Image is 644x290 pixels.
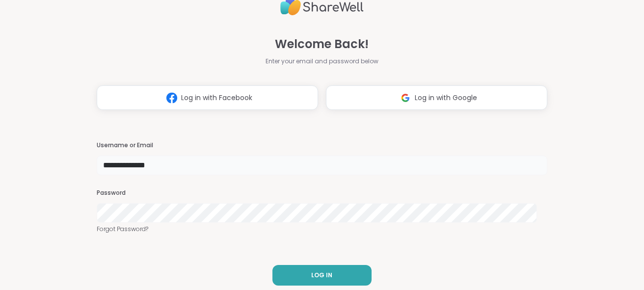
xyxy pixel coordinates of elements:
button: LOG IN [272,265,372,286]
h3: Password [97,189,547,197]
span: Log in with Google [415,93,477,103]
button: Log in with Facebook [97,85,318,110]
img: ShareWell Logomark [162,89,181,107]
span: Enter your email and password below [266,57,378,66]
a: Forgot Password? [97,225,547,234]
span: Log in with Facebook [181,93,252,103]
img: ShareWell Logomark [396,89,415,107]
span: LOG IN [311,271,332,280]
button: Log in with Google [326,85,547,110]
span: Welcome Back! [275,35,369,53]
h3: Username or Email [97,141,547,150]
